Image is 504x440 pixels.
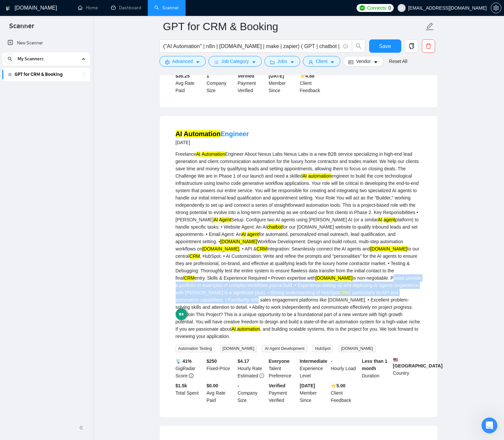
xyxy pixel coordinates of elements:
mark: AI [176,130,182,137]
b: $ 1.5k [176,383,187,388]
span: double-left [79,424,85,431]
button: Search for help [10,166,218,179]
span: user [399,6,404,10]
b: ⭐️ 4.88 [300,73,314,79]
span: search [352,43,365,49]
div: Duration [361,357,392,379]
b: - [331,358,332,364]
button: userClientcaret-down [303,56,341,67]
span: idcard [349,60,353,65]
button: folderJobscaret-down [264,56,300,67]
span: AI Agent Development [262,345,307,352]
p: Hi [EMAIL_ADDRESS][DOMAIN_NAME] 👋 [13,47,215,70]
mark: CRM [184,275,195,281]
span: setting [491,5,501,11]
span: Connects: [367,4,387,12]
b: 1 [206,73,209,79]
div: Sardor AI Prompt Library [10,218,218,231]
span: caret-down [373,60,378,65]
div: • 8h ago [43,118,62,125]
div: Recent message [14,95,214,102]
div: Send us a messageWe typically reply in under a minute [7,134,221,159]
div: Profile image for DimaRequest related to a Business ManagerYou're welcome :)Dima•8h ago [7,99,221,131]
div: Member Since [267,72,299,94]
mark: automation [237,326,260,332]
span: copy [405,43,418,49]
span: holder [82,72,87,77]
b: $ 4.17 [238,358,249,364]
span: info-circle [343,44,348,48]
b: Less than 1 month [362,358,387,371]
mark: AI [303,173,307,179]
b: Verified [238,73,254,79]
div: Country [392,357,423,379]
mark: [DOMAIN_NAME] [220,239,257,244]
div: We typically reply in under a minute [14,147,206,154]
button: setting [491,3,501,13]
mark: [DOMAIN_NAME] [370,246,407,251]
img: Profile image for Dima [14,108,27,122]
b: $36.25 [176,73,190,79]
button: settingAdvancedcaret-down [159,56,206,67]
span: Automation Testing [176,345,215,352]
span: Request related to a Business Manager [36,104,127,111]
iframe: To enrich screen reader interactions, please activate Accessibility in Grammarly extension settings [481,417,497,433]
span: [DOMAIN_NAME] [220,345,257,352]
mark: AI [196,151,200,157]
div: Hourly Load [329,357,361,379]
mark: Automation [201,151,225,157]
button: search [352,39,365,53]
span: HubSpot [312,345,333,352]
div: Payment Verified [267,382,299,404]
div: ✅ How To: Connect your agency to [DOMAIN_NAME] [14,184,206,191]
span: caret-down [196,60,200,65]
span: You're welcome :) [29,112,71,117]
span: Estimated [238,373,258,378]
mark: CRM [256,246,267,251]
mark: [DOMAIN_NAME] [315,275,353,281]
div: Client Feedback [329,382,361,404]
div: Sardor AI Prompt Library [14,221,206,228]
span: Client [316,58,328,65]
button: search [5,54,15,64]
div: Experience Level [299,357,330,379]
b: [DATE] [300,383,315,388]
input: Search Freelance Jobs... [163,42,340,50]
mark: agent [383,217,395,222]
span: Advanced [172,58,193,65]
div: Recent messageProfile image for DimaRequest related to a Business ManagerYou're welcome :)Dima•8h... [7,89,221,131]
div: Payment Verified [236,72,267,94]
mark: AI [378,217,382,222]
b: Verified [269,383,286,388]
img: logo [13,13,24,23]
a: AI AutomationEngineer [176,130,249,137]
b: [GEOGRAPHIC_DATA] [393,357,443,368]
div: 🔠 GigRadar Search Syntax: Query Operators for Optimized Job Searches [10,194,218,206]
span: bars [214,60,219,65]
mark: agent [247,232,259,237]
button: delete [422,39,435,53]
div: Avg Rate Paid [174,72,205,94]
b: Intermediate [300,358,327,364]
b: ⭐️ 5.00 [331,383,345,388]
div: Member Since [299,382,330,404]
li: New Scanner [2,36,90,50]
div: ✅ How To: Connect your agency to [DOMAIN_NAME] [10,182,218,194]
mark: automation [308,173,331,179]
img: logo [6,3,10,14]
span: 0 [388,4,391,12]
b: - [238,383,239,388]
mark: CRM [190,253,200,259]
mark: Automation [184,130,220,137]
span: exclamation-circle [259,373,264,378]
div: Company Size [236,382,267,404]
span: setting [165,60,170,65]
div: Fixed-Price [205,357,236,379]
b: [DATE] [269,73,284,79]
b: $0.00 [206,383,218,388]
span: caret-down [330,60,335,65]
span: Search for help [14,169,54,176]
input: Scanner name... [163,18,424,35]
mark: Agent [219,217,231,222]
li: My Scanners [2,52,90,81]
